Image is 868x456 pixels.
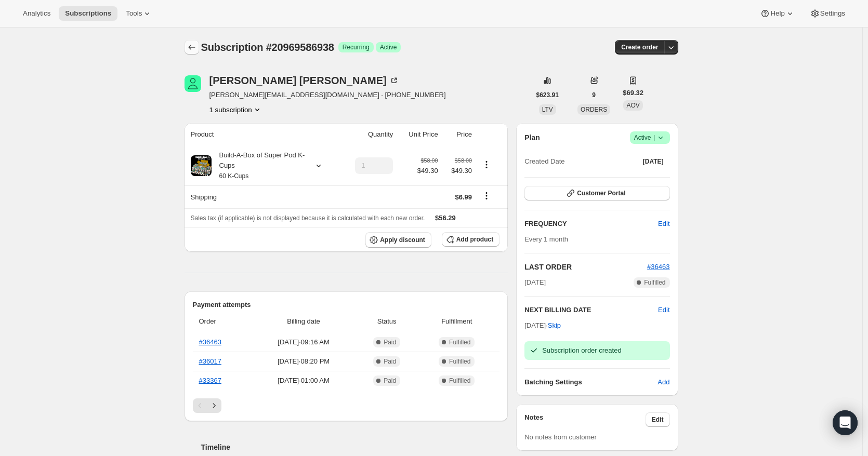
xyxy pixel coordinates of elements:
span: [DATE] · [524,321,561,329]
button: [DATE] [637,154,670,169]
span: Fulfillment [420,316,493,327]
button: Subscriptions [185,40,199,55]
span: Billing date [254,316,353,327]
span: Paid [384,338,396,346]
span: ORDERS [581,106,607,113]
span: Paid [384,377,396,385]
th: Price [441,123,475,146]
button: Product actions [209,104,262,115]
span: Edit [652,415,664,424]
span: Fulfilled [449,357,470,366]
span: Active [634,132,666,143]
div: [PERSON_NAME] [PERSON_NAME] [209,75,399,86]
span: Fulfilled [449,338,470,346]
span: Status [360,316,414,327]
span: Recurring [343,43,370,51]
span: Settings [820,9,845,18]
span: Apply discount [380,236,425,244]
button: Add [651,374,676,391]
h2: NEXT BILLING DATE [524,305,658,315]
button: $623.91 [530,88,565,102]
img: product img [191,155,212,176]
span: $623.91 [536,91,559,99]
button: Analytics [17,6,57,21]
button: Customer Portal [524,186,669,200]
small: $58.00 [421,157,438,164]
h6: Batching Settings [524,377,657,387]
h2: Timeline [201,442,508,452]
span: Subscription order created [542,346,621,354]
span: Skip [548,320,561,331]
h2: Payment attempts [193,300,500,310]
button: #36463 [647,262,669,272]
span: $49.30 [444,166,472,176]
small: $58.00 [455,157,472,164]
span: [DATE] [524,277,546,288]
span: [DATE] · 08:20 PM [254,356,353,367]
span: LTV [542,106,553,113]
span: Tools [126,9,142,18]
nav: Pagination [193,398,500,413]
th: Unit Price [396,123,441,146]
th: Order [193,310,251,333]
span: Paid [384,357,396,366]
span: $56.29 [435,214,456,222]
button: Tools [120,6,159,21]
button: Edit [658,305,669,315]
span: Created Date [524,156,564,167]
span: Edit [658,219,669,229]
span: $49.30 [417,166,438,176]
button: Product actions [478,159,495,170]
button: Next [207,398,221,413]
span: 9 [592,91,596,99]
span: No notes from customer [524,433,597,441]
span: [DATE] · 09:16 AM [254,337,353,347]
span: Create order [621,43,658,51]
span: Subscriptions [65,9,111,18]
button: Skip [542,317,567,334]
span: Customer Portal [577,189,625,197]
span: Sales tax (if applicable) is not displayed because it is calculated with each new order. [191,214,425,222]
span: Fulfilled [449,377,470,385]
span: $69.32 [623,88,643,98]
span: AOV [626,102,639,109]
button: 9 [586,88,602,102]
button: Edit [652,216,676,232]
span: Subscription #20969586938 [201,42,334,53]
button: Settings [804,6,851,21]
button: Create order [615,40,664,55]
span: [DATE] [643,157,664,166]
button: Apply discount [365,232,431,248]
span: Fulfilled [644,278,665,287]
h2: Plan [524,132,540,143]
button: Edit [646,412,670,427]
span: Brandie Waite [185,75,201,92]
th: Product [185,123,341,146]
a: #36463 [199,338,221,346]
span: Every 1 month [524,235,568,243]
button: Subscriptions [59,6,117,21]
button: Help [754,6,801,21]
span: Add [657,377,669,387]
span: Active [380,43,397,51]
span: Add product [456,235,493,244]
div: Open Intercom Messenger [833,410,858,435]
span: | [653,133,655,142]
a: #36463 [647,263,669,271]
button: Add product [442,232,499,247]
span: Help [770,9,784,18]
h2: FREQUENCY [524,219,658,229]
span: Analytics [23,9,50,18]
span: [DATE] · 01:00 AM [254,375,353,386]
span: [PERSON_NAME][EMAIL_ADDRESS][DOMAIN_NAME] · [PHONE_NUMBER] [209,90,446,100]
th: Shipping [185,185,341,208]
h2: LAST ORDER [524,262,647,272]
small: 60 K-Cups [219,172,249,180]
th: Quantity [340,123,396,146]
a: #33367 [199,377,221,384]
div: Build-A-Box of Super Pod K-Cups [212,150,305,181]
button: Shipping actions [478,190,495,202]
span: $6.99 [455,193,472,201]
